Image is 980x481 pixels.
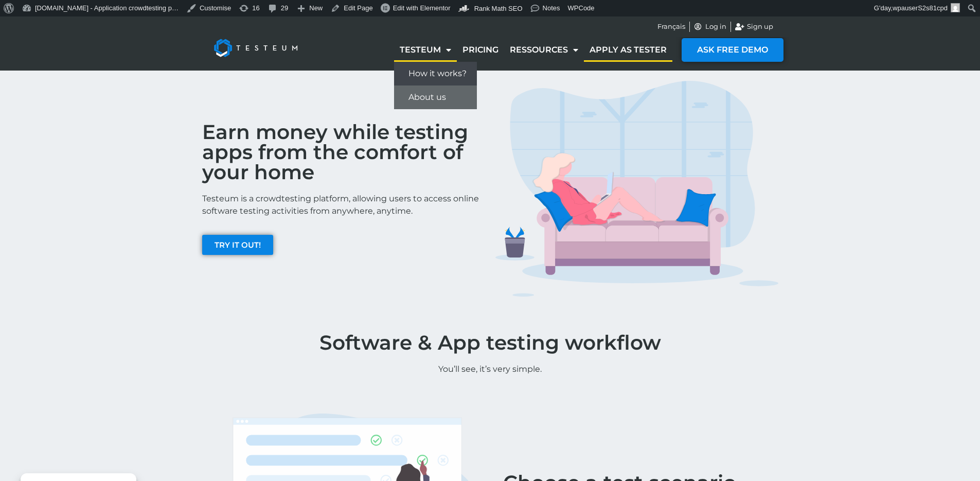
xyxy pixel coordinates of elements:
a: About us [394,85,477,109]
span: Log in [703,22,726,32]
span: ASK FREE DEMO [697,46,768,54]
p: Testeum is a crowdtesting platform, allowing users to access online software testing activities f... [202,193,485,217]
span: TRY IT OUT! [215,241,261,249]
span: Sign up [744,22,773,32]
img: Testeum Logo - Application crowdtesting platform [202,27,309,68]
a: Log in [694,22,727,32]
span: Edit with Elementor [393,4,451,12]
a: Français [657,22,685,32]
a: Testeum [394,38,457,62]
span: wpauserS2s81cpd [893,4,948,12]
a: Sign up [735,22,773,32]
p: You’ll see, it’s very simple. [197,363,783,375]
nav: Menu [394,38,672,62]
a: TRY IT OUT! [202,235,273,255]
a: Ressources [504,38,584,62]
a: Apply as tester [584,38,672,62]
span: Rank Math SEO [474,5,523,12]
a: How it works? [394,62,477,85]
a: Pricing [457,38,504,62]
h2: Earn money while testing apps from the comfort of your home [202,122,485,182]
h1: Software & App testing workflow [197,333,783,353]
a: ASK FREE DEMO [682,38,783,62]
ul: Testeum [394,62,477,109]
img: TESTERS IMG 1 [495,81,778,297]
